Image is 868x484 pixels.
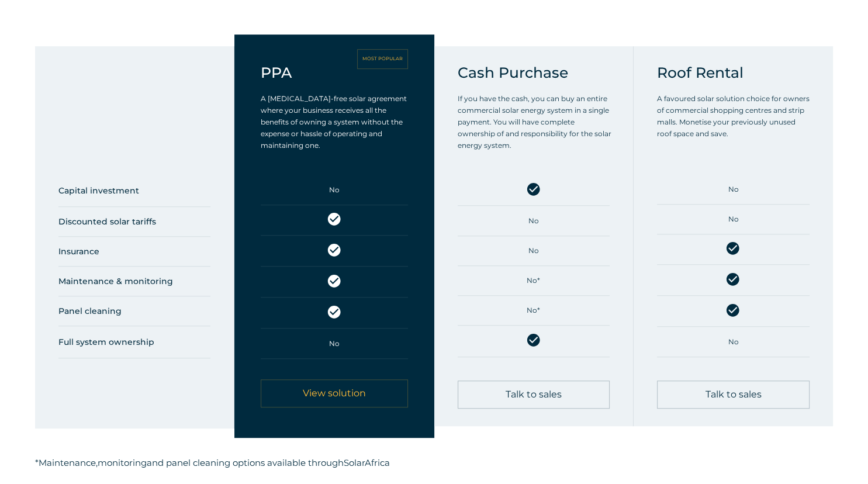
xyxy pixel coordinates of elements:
a: View solution [261,379,407,407]
span: SolarAfrica [344,457,390,468]
span: A [MEDICAL_DATA]-free solar agreement where your business receives all the benefits of owning a s... [261,94,407,150]
span: monitoring [98,457,147,468]
h5: Roof Rental [657,64,810,81]
a: Talk to sales [458,381,610,409]
span: View solution [303,389,366,398]
h5: Discounted solar tariffs [58,213,210,230]
span: Maintenance, [39,457,98,468]
h5: No [657,181,810,198]
h5: No [261,181,407,199]
span: Talk to sales [506,390,562,399]
span: Talk to sales [705,390,761,399]
h5: No [261,335,407,352]
h5: No [657,210,810,228]
h5: Capital investment [58,182,210,199]
p: A favoured solar solution choice for owners of commercial shopping centres and strip malls. Monet... [657,93,810,140]
p: If you have the cash, you can buy an entire commercial solar energy system in a single payment. Y... [458,93,614,151]
h5: PPA [261,64,292,81]
h5: Panel cleaning [58,302,210,320]
h5: Cash Purchase [458,64,614,81]
h5: No [458,212,610,230]
a: Talk to sales [657,381,810,409]
h5: No [458,242,610,260]
h5: Maintenance & monitoring [58,272,210,290]
span: and panel cleaning options available through [147,457,344,468]
h5: No [657,333,810,351]
h5: MOST POPULAR [362,56,403,62]
h5: Full system ownership [58,333,210,351]
h5: Insurance [58,243,210,260]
